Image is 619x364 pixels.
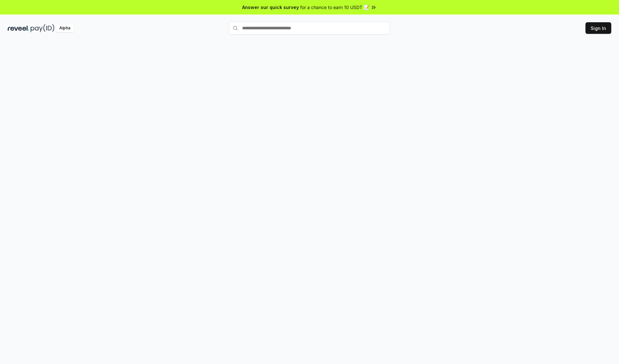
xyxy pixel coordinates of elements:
div: Alpha [56,24,74,32]
button: Sign In [585,22,611,34]
span: Answer our quick survey [242,4,299,11]
span: for a chance to earn 10 USDT 📝 [300,4,369,11]
img: pay_id [31,24,54,32]
img: reveel_dark [8,24,29,32]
